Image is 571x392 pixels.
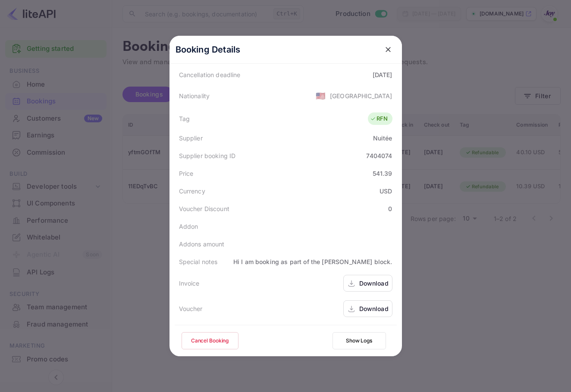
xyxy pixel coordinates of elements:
[182,332,238,349] button: Cancel Booking
[366,151,392,160] div: 7404074
[388,204,392,213] div: 0
[373,134,392,143] div: Nuitée
[179,187,205,196] div: Currency
[373,70,392,79] div: [DATE]
[316,88,326,103] span: United States
[179,151,236,160] div: Supplier booking ID
[179,91,210,100] div: Nationality
[179,70,241,79] div: Cancellation deadline
[333,332,386,349] button: Show Logs
[370,115,388,123] div: RFN
[179,240,225,249] div: Addons amount
[179,257,218,266] div: Special notes
[179,169,194,178] div: Price
[359,304,389,313] div: Download
[380,42,396,57] button: close
[233,257,392,266] div: Hi I am booking as part of the [PERSON_NAME] block.
[179,204,229,213] div: Voucher Discount
[380,187,392,196] div: USD
[179,114,190,123] div: Tag
[179,222,198,231] div: Addon
[359,279,389,288] div: Download
[176,43,241,56] p: Booking Details
[373,169,392,178] div: 541.39
[330,91,392,100] div: [GEOGRAPHIC_DATA]
[179,279,200,288] div: Invoice
[179,304,203,313] div: Voucher
[179,134,203,143] div: Supplier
